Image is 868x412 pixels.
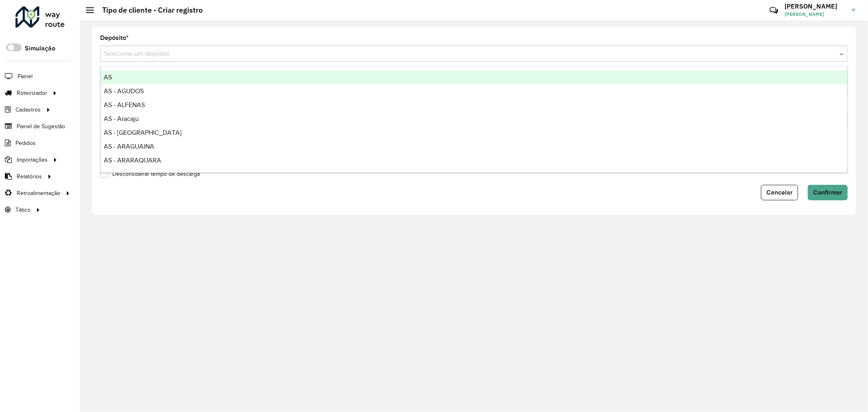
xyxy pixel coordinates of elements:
[785,11,846,18] span: [PERSON_NAME]
[15,139,36,147] span: Pedidos
[17,122,65,131] span: Painel de Sugestão
[104,143,154,150] span: AS - ARAGUAINA
[17,189,60,197] span: Retroalimentação
[785,2,846,10] h3: [PERSON_NAME]
[766,189,793,196] span: Cancelar
[17,156,48,164] span: Importações
[94,6,203,15] h2: Tipo de cliente - Criar registro
[808,185,848,200] button: Confirmar
[104,157,161,164] span: AS - ARARAQUARA
[765,2,783,19] a: Contato Rápido
[104,101,145,108] span: AS - ALFENAS
[104,115,139,122] span: AS - Aracaju
[15,206,31,214] span: Tático
[25,44,55,53] label: Simulação
[104,129,181,136] span: AS - [GEOGRAPHIC_DATA]
[100,66,848,173] ng-dropdown-panel: Options list
[100,33,129,43] label: Depósito
[108,171,200,177] label: Desconsiderar tempo de descarga
[17,89,47,97] span: Roteirizador
[17,72,33,81] span: Painel
[813,189,842,196] span: Confirmar
[761,185,798,200] button: Cancelar
[15,105,41,114] span: Cadastros
[104,74,112,81] span: AS
[17,172,42,181] span: Relatórios
[104,88,144,94] span: AS - AGUDOS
